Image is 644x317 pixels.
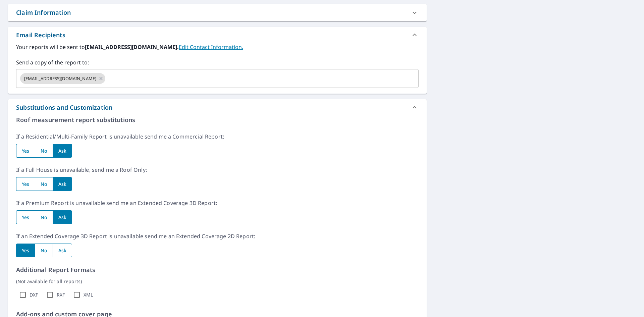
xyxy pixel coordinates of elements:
[16,8,71,17] div: Claim Information
[179,43,243,51] a: EditContactInfo
[8,4,427,21] div: Claim Information
[16,43,419,51] label: Your reports will be sent to
[16,265,419,274] p: Additional Report Formats
[20,73,105,84] div: [EMAIL_ADDRESS][DOMAIN_NAME]
[8,99,427,115] div: Substitutions and Customization
[16,166,419,174] p: If a Full House is unavailable, send me a Roof Only:
[16,232,419,240] p: If an Extended Coverage 3D Report is unavailable send me an Extended Coverage 2D Report:
[16,278,419,285] p: (Not available for all reports)
[16,199,419,207] p: If a Premium Report is unavailable send me an Extended Coverage 3D Report:
[16,133,419,141] p: If a Residential/Multi-Family Report is unavailable send me a Commercial Report:
[16,103,112,112] div: Substitutions and Customization
[20,75,100,82] span: [EMAIL_ADDRESS][DOMAIN_NAME]
[16,115,419,124] p: Roof measurement report substitutions
[57,292,65,298] label: RXF
[85,43,179,51] b: [EMAIL_ADDRESS][DOMAIN_NAME].
[84,292,93,298] label: XML
[16,58,419,66] label: Send a copy of the report to:
[16,31,65,40] div: Email Recipients
[30,292,38,298] label: DXF
[8,27,427,43] div: Email Recipients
